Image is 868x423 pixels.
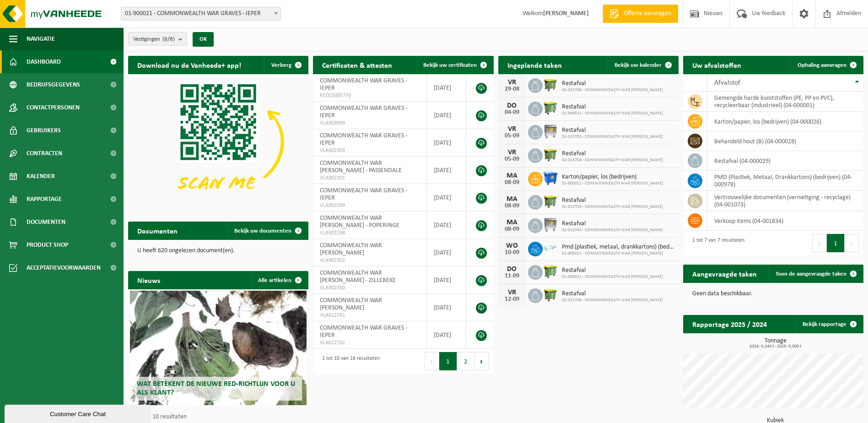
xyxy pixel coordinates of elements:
[320,297,382,311] span: COMMONWEALTH WAR [PERSON_NAME]
[162,36,175,42] count: (8/8)
[543,170,558,186] img: WB-1100-HPE-BE-01
[768,265,863,283] a: Toon de aangevraagde taken
[503,273,521,279] div: 11-09
[543,194,558,209] img: WB-1100-HPE-GN-51
[503,156,521,163] div: 05-09
[562,103,663,111] span: Restafval
[543,10,589,17] strong: [PERSON_NAME]
[707,112,863,131] td: karton/papier, los (bedrijven) (04-000026)
[427,102,466,129] td: [DATE]
[707,171,863,191] td: PMD (Plastiek, Metaal, Drankkartons) (bedrijven) (04-000978)
[27,142,62,165] span: Contracten
[562,87,663,93] span: 02-013708 - COMMONWEALTH WAR [PERSON_NAME]
[562,298,663,303] span: 02-013708 - COMMONWEALTH WAR [PERSON_NAME]
[603,5,678,23] a: Offerte aanvragen
[121,7,280,20] span: 01-900021 - COMMONWEALTH WAR GRAVES - IEPER
[271,62,291,68] span: Verberg
[562,157,663,163] span: 02-013708 - COMMONWEALTH WAR [PERSON_NAME]
[503,266,521,273] div: DO
[313,56,401,74] h2: Certificaten & attesten
[251,271,307,289] a: Alle artikelen
[562,267,663,274] span: Restafval
[320,174,420,182] span: VLA902301
[503,195,521,203] div: MA
[320,242,382,256] span: COMMONWEALTH WAR [PERSON_NAME]
[27,50,61,73] span: Dashboard
[503,133,521,139] div: 05-09
[562,181,663,186] span: 01-900021 - COMMONWEALTH WAR [PERSON_NAME]
[562,127,663,134] span: Restafval
[795,315,863,333] a: Bekijk rapportage
[503,226,521,233] div: 08-09
[320,119,420,127] span: VLA903999
[562,134,663,140] span: 02-013702 - COMMONWEALTH WAR [PERSON_NAME]
[423,62,477,68] span: Bekijk uw certificaten
[798,62,846,68] span: Ophaling aanvragen
[688,233,744,253] div: 1 tot 7 van 7 resultaten
[318,351,380,371] div: 1 tot 10 van 16 resultaten
[562,197,663,204] span: Restafval
[475,352,489,370] button: Next
[320,215,399,229] span: COMMONWEALTH WAR [PERSON_NAME] - POPERINGE
[5,403,153,423] iframe: chat widget
[562,80,663,87] span: Restafval
[121,7,281,21] span: 01-900021 - COMMONWEALTH WAR GRAVES - IEPER
[562,244,674,251] span: Pmd (plastiek, metaal, drankkartons) (bedrijven)
[543,147,558,163] img: WB-1100-HPE-GN-50
[320,257,420,264] span: VLA902302
[27,119,61,142] span: Gebruikers
[562,204,663,210] span: 02-013703 - COMMONWEALTH WAR [PERSON_NAME]
[320,92,420,99] span: RED25005770
[707,151,863,171] td: restafval (04-000029)
[607,56,678,74] a: Bekijk uw kalender
[498,56,571,74] h2: Ingeplande taken
[227,222,307,240] a: Bekijk uw documenten
[562,251,674,256] span: 01-900021 - COMMONWEALTH WAR [PERSON_NAME]
[845,234,859,252] button: Next
[503,149,521,156] div: VR
[692,291,854,297] p: Geen data beschikbaar.
[439,352,457,370] button: 1
[688,338,863,349] h3: Tonnage
[562,220,663,228] span: Restafval
[503,219,521,226] div: MA
[130,291,307,405] a: Wat betekent de nieuwe RED-richtlijn voor u als klant?
[128,74,308,210] img: Download de VHEPlus App
[27,233,68,256] span: Product Shop
[683,56,750,74] h2: Uw afvalstoffen
[27,96,80,119] span: Contactpersonen
[707,131,863,151] td: behandeld hout (B) (04-000028)
[427,211,466,239] td: [DATE]
[714,79,740,87] span: Afvalstof
[427,157,466,184] td: [DATE]
[320,187,407,201] span: COMMONWEALTH WAR GRAVES - IEPER
[503,179,521,186] div: 08-09
[27,27,55,50] span: Navigatie
[707,92,863,112] td: gemengde harde kunststoffen (PE, PP en PVC), recycleerbaar (industrieel) (04-000001)
[503,79,521,86] div: VR
[707,211,863,231] td: verkoop items (04-001834)
[27,165,55,188] span: Kalender
[543,100,558,116] img: WB-0660-HPE-GN-50
[320,132,407,146] span: COMMONWEALTH WAR GRAVES - IEPER
[707,191,863,211] td: vertrouwelijke documenten (vernietiging - recyclage) (04-001073)
[27,73,80,96] span: Bedrijfsgegevens
[320,202,420,209] span: VLA902299
[503,86,521,92] div: 29-08
[137,380,295,396] span: Wat betekent de nieuwe RED-richtlijn voor u als klant?
[790,56,863,74] a: Ophaling aanvragen
[427,129,466,157] td: [DATE]
[427,74,466,102] td: [DATE]
[457,352,475,370] button: 2
[812,234,827,252] button: Previous
[234,228,291,234] span: Bekijk uw documenten
[562,274,663,280] span: 01-900021 - COMMONWEALTH WAR [PERSON_NAME]
[621,9,674,18] span: Offerte aanvragen
[543,264,558,279] img: WB-0660-HPE-GN-50
[128,32,187,46] button: Vestigingen(8/8)
[427,184,466,211] td: [DATE]
[128,271,169,289] h2: Nieuws
[320,105,407,119] span: COMMONWEALTH WAR GRAVES - IEPER
[128,222,187,239] h2: Documenten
